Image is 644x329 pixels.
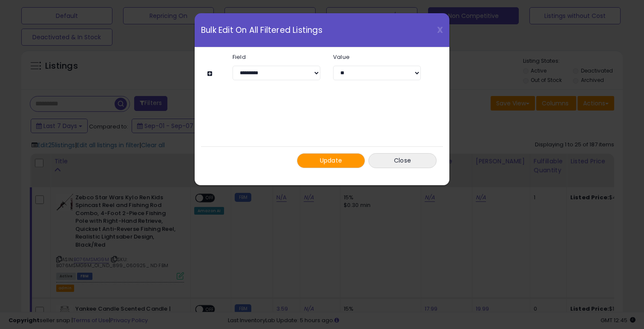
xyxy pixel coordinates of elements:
[226,54,327,60] label: Field
[320,156,342,165] span: Update
[201,26,322,34] span: Bulk Edit On All Filtered Listings
[327,54,427,60] label: Value
[368,153,437,168] button: Close
[437,24,443,36] span: X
